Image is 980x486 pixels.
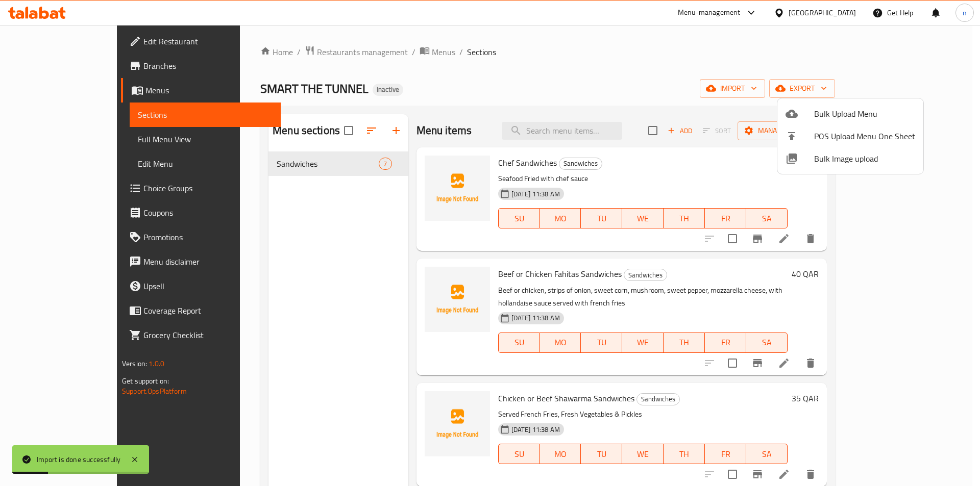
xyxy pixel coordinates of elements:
[814,108,915,120] span: Bulk Upload Menu
[777,103,923,125] li: Upload bulk menu
[814,152,915,165] span: Bulk Image upload
[777,125,923,147] li: POS Upload Menu One Sheet
[37,454,120,465] div: Import is done successfully
[814,130,915,142] span: POS Upload Menu One Sheet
